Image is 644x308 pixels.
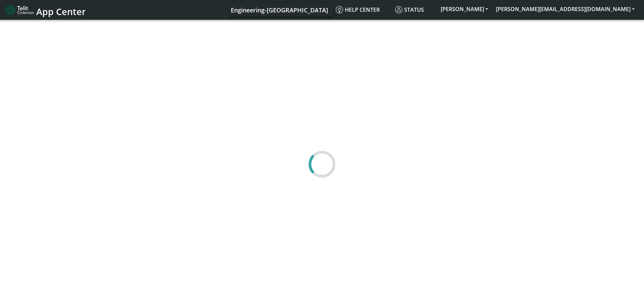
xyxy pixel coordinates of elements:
[5,5,34,15] img: logo-telit-cinterion-gw-new.png
[230,3,328,16] a: Your current platform instance
[392,3,437,16] a: Status
[395,6,402,13] img: status.svg
[36,5,86,18] span: App Center
[492,3,639,15] button: [PERSON_NAME][EMAIL_ADDRESS][DOMAIN_NAME]
[336,6,343,13] img: knowledge.svg
[333,3,392,16] a: Help center
[395,6,424,13] span: Status
[336,6,380,13] span: Help center
[437,3,492,15] button: [PERSON_NAME]
[5,3,85,17] a: App Center
[231,6,328,14] span: Engineering-[GEOGRAPHIC_DATA]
